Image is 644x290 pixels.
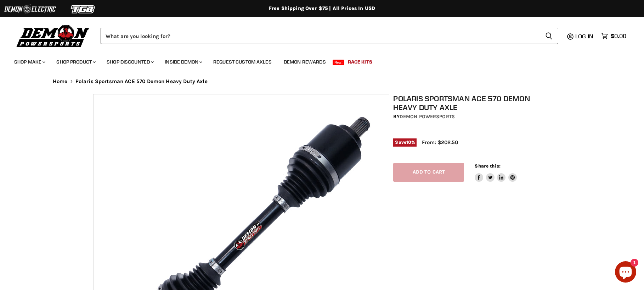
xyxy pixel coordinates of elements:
[611,33,626,39] span: $0.00
[159,55,207,69] a: Inside Demon
[278,55,331,69] a: Demon Rewards
[39,78,605,84] nav: Breadcrumbs
[208,55,277,69] a: Request Custom Axles
[475,163,500,169] span: Share this:
[9,55,50,69] a: Shop Make
[575,33,593,40] span: Log in
[14,23,92,48] img: Demon Powersports
[393,94,555,112] h1: Polaris Sportsman ACE 570 Demon Heavy Duty Axle
[101,28,540,44] input: Search
[393,113,555,121] div: by
[572,33,598,39] a: Log in
[343,55,378,69] a: Race Kits
[9,52,625,69] ul: Main menu
[475,163,517,182] aside: Share this:
[406,139,411,145] span: 10
[75,78,208,84] span: Polaris Sportsman ACE 570 Demon Heavy Duty Axle
[57,2,110,16] img: TGB Logo 2
[101,28,558,44] form: Product
[540,28,558,44] button: Search
[4,2,57,16] img: Demon Electric Logo 2
[598,31,630,41] a: $0.00
[101,55,158,69] a: Shop Discounted
[613,261,638,284] inbox-online-store-chat: Shopify online store chat
[39,5,605,12] div: Free Shipping Over $75 | All Prices In USD
[333,60,345,65] span: New!
[51,55,100,69] a: Shop Product
[400,114,455,120] a: Demon Powersports
[53,78,68,84] a: Home
[422,139,458,146] span: From: $202.50
[393,138,417,146] span: Save %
